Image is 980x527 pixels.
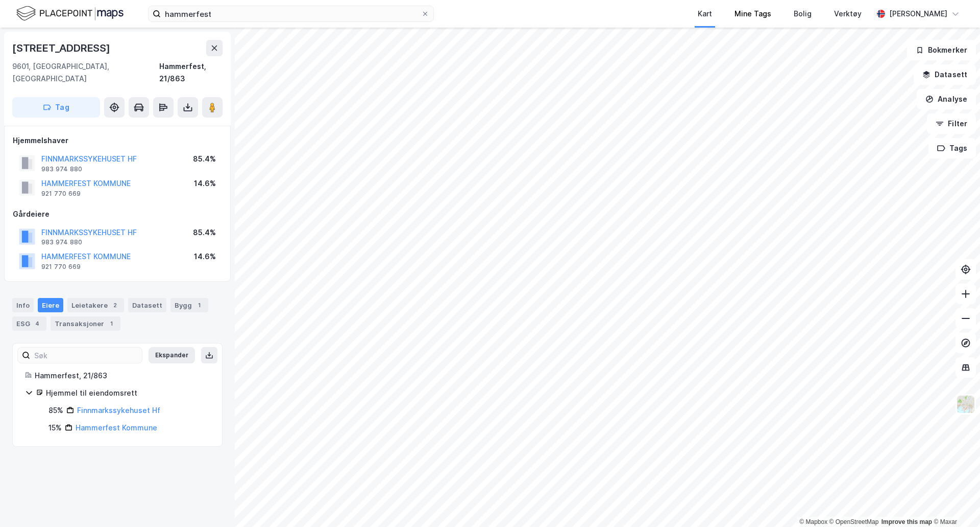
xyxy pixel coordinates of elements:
input: Søk på adresse, matrikkel, gårdeiere, leietakere eller personer [161,6,421,21]
div: 9601, [GEOGRAPHIC_DATA], [GEOGRAPHIC_DATA] [12,60,159,85]
div: 15% [48,422,62,434]
div: 921 770 669 [41,190,81,198]
div: ESG [12,316,46,331]
button: Tags [928,138,976,158]
div: 14.6% [194,250,216,263]
div: 14.6% [194,177,216,190]
a: OpenStreetMap [829,518,879,525]
div: 983 974 880 [41,165,82,173]
a: Hammerfest Kommune [76,423,157,432]
button: Bokmerker [907,40,976,60]
div: 85.4% [193,153,216,165]
div: Verktøy [834,8,862,20]
div: Bygg [170,298,208,312]
button: Filter [927,113,976,134]
div: 1 [106,318,116,329]
div: Datasett [128,298,166,312]
div: [STREET_ADDRESS] [12,40,112,56]
div: 2 [110,300,120,310]
a: Finnmarkssykehuset Hf [77,406,160,415]
div: Hammerfest, 21/863 [159,60,223,85]
div: 85% [48,404,63,417]
div: Info [12,298,34,312]
img: logo.f888ab2527a4732fd821a326f86c7f29.svg [16,5,124,22]
img: Z [956,395,975,414]
div: Kart [698,8,712,20]
button: Analyse [917,89,976,109]
a: Improve this map [881,518,932,525]
button: Tag [12,97,100,118]
button: Datasett [914,64,976,85]
div: 921 770 669 [41,263,81,271]
div: Mine Tags [734,8,771,20]
div: [PERSON_NAME] [889,8,947,20]
div: Leietakere [67,298,124,312]
div: Kontrollprogram for chat [929,478,980,527]
div: Gårdeiere [13,208,222,220]
a: Mapbox [799,518,827,525]
div: Transaksjoner [51,316,120,331]
input: Søk [30,348,142,363]
div: 1 [194,300,204,310]
div: Eiere [38,298,63,312]
button: Ekspander [149,347,195,363]
div: Hammerfest, 21/863 [35,370,210,382]
div: Hjemmel til eiendomsrett [46,387,210,399]
div: 85.4% [193,226,216,239]
iframe: Chat Widget [929,478,980,527]
div: 4 [32,318,42,329]
div: Bolig [794,8,812,20]
div: Hjemmelshaver [13,134,222,147]
div: 983 974 880 [41,238,82,246]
